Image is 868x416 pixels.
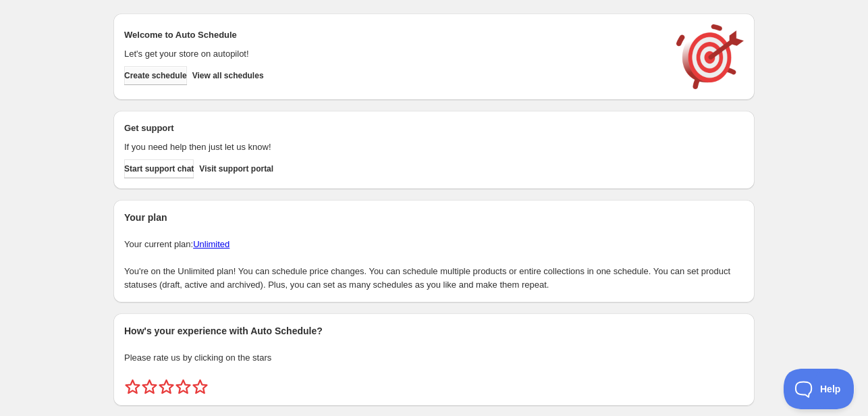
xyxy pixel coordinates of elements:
p: You're on the Unlimited plan! You can schedule price changes. You can schedule multiple products ... [124,265,744,292]
h2: How's your experience with Auto Schedule? [124,324,744,338]
span: Create schedule [124,70,187,81]
a: Start support chat [124,159,194,178]
h2: Get support [124,122,663,135]
h2: Welcome to Auto Schedule [124,28,663,42]
span: View all schedules [192,70,264,81]
a: Unlimited [193,239,229,249]
button: Create schedule [124,66,187,85]
a: Visit support portal [199,159,273,178]
h2: Your plan [124,211,744,224]
p: Your current plan: [124,238,744,251]
iframe: Toggle Customer Support [784,369,855,409]
span: Visit support portal [199,163,273,174]
button: View all schedules [192,66,264,85]
p: Let's get your store on autopilot! [124,47,663,61]
p: If you need help then just let us know! [124,140,663,154]
p: Please rate us by clicking on the stars [124,351,744,365]
span: Start support chat [124,163,194,174]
